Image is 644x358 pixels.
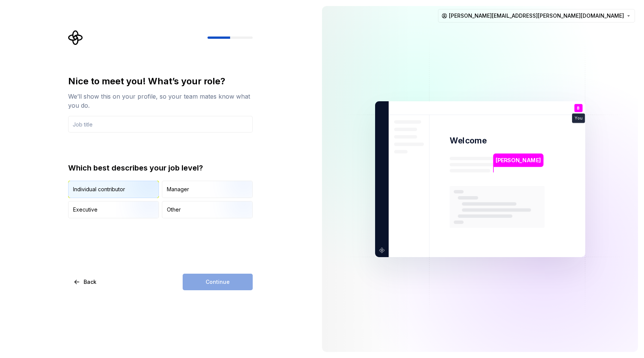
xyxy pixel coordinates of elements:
[68,30,83,45] svg: Supernova Logo
[167,206,181,213] div: Other
[68,116,253,133] input: Job title
[577,106,580,110] p: B
[68,75,253,87] div: Nice to meet you! What’s your role?
[68,274,103,290] button: Back
[496,156,541,164] p: [PERSON_NAME]
[73,206,98,213] div: Executive
[575,116,582,120] p: You
[84,278,96,286] span: Back
[73,186,125,193] div: Individual contributor
[450,135,487,146] p: Welcome
[449,12,624,20] span: [PERSON_NAME][EMAIL_ADDRESS][PERSON_NAME][DOMAIN_NAME]
[68,163,253,173] div: Which best describes your job level?
[167,186,189,193] div: Manager
[68,92,253,110] div: We’ll show this on your profile, so your team mates know what you do.
[438,9,635,23] button: [PERSON_NAME][EMAIL_ADDRESS][PERSON_NAME][DOMAIN_NAME]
